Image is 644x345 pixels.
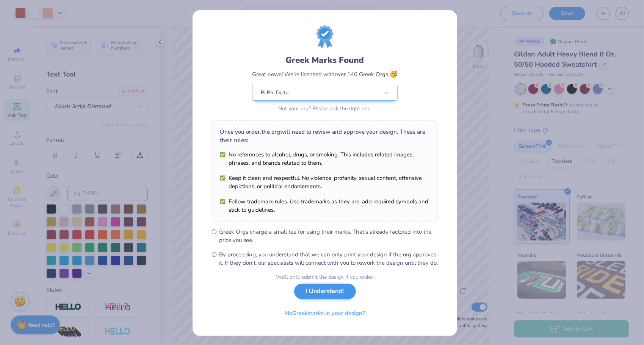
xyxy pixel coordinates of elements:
[279,306,371,321] button: NoGreekmarks in your design?
[294,284,356,299] button: I Understand!
[220,150,430,167] li: No references to alcohol, drugs, or smoking. This includes related images, phrases, and brands re...
[219,250,438,267] span: By proceeding, you understand that we can only print your design if the org approves it. If they ...
[252,105,398,112] div: Not your org? Please pick the right one.
[220,174,430,190] li: Keep it clean and respectful. No violence, profanity, sexual content, offensive depictions, or po...
[220,128,430,144] div: Once you order, the org will need to review and approve your design. These are their rules:
[220,197,430,214] li: Follow trademark rules. Use trademarks as they are, add required symbols and stick to guidelines.
[389,69,398,78] span: 🥳
[219,228,438,244] span: Greek Orgs charge a small fee for using their marks. That’s already factored into the price you see.
[252,54,398,66] div: Greek Marks Found
[276,273,374,281] div: We’ll only submit the design if you order.
[317,25,333,48] img: license-marks-badge.png
[252,69,398,79] div: Great news! We’re licensed with over 140 Greek Orgs.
